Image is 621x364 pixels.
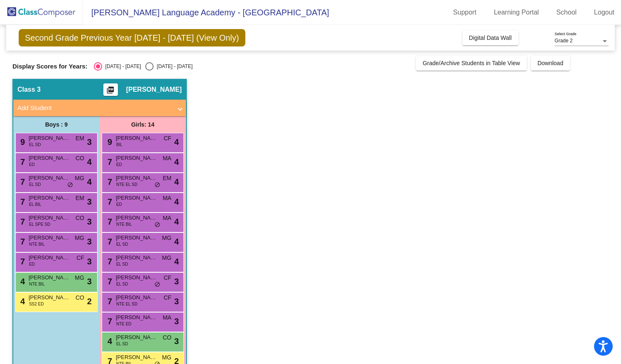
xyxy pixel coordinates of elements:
[116,201,122,208] span: ED
[550,6,583,19] a: School
[116,254,157,262] span: [PERSON_NAME] [PERSON_NAME]
[164,293,171,302] span: CF
[116,214,157,222] span: [PERSON_NAME]
[555,38,572,44] span: Grade 2
[447,6,483,19] a: Support
[76,134,84,143] span: EM
[116,281,128,287] span: EL SD
[126,86,182,94] span: [PERSON_NAME]
[116,142,122,148] span: BIL
[116,194,157,202] span: [PERSON_NAME]
[154,281,160,288] span: do_not_disturb_alt
[423,60,520,66] span: Grade/Archive Students in Table View
[105,297,112,306] span: 7
[105,317,112,326] span: 7
[103,83,118,96] button: Print Students Details
[19,29,245,46] span: Second Grade Previous Year [DATE] - [DATE] (View Only)
[29,274,70,282] span: [PERSON_NAME]
[163,174,171,183] span: EM
[531,56,570,71] button: Download
[416,56,527,71] button: Grade/Archive Students in Table View
[105,157,112,166] span: 7
[29,174,70,182] span: [PERSON_NAME]
[67,182,73,188] span: do_not_disturb_alt
[76,254,84,262] span: CF
[29,142,41,148] span: EL SD
[29,241,45,247] span: NTE BIL
[29,261,35,267] span: ED
[18,137,25,147] span: 9
[87,215,92,228] span: 3
[154,182,160,188] span: do_not_disturb_alt
[116,261,128,267] span: EL SD
[164,274,171,282] span: CF
[174,215,179,228] span: 4
[29,201,42,208] span: EL BIL
[116,321,132,327] span: NTE ED
[116,154,157,162] span: [PERSON_NAME] [PERSON_NAME]
[87,136,92,148] span: 3
[29,281,45,287] span: NTE BIL
[17,103,172,113] mat-panel-title: Add Student
[29,194,70,202] span: [PERSON_NAME]
[105,237,112,246] span: 7
[174,255,179,268] span: 4
[174,275,179,288] span: 3
[116,274,157,282] span: [PERSON_NAME]
[174,195,179,208] span: 4
[29,254,70,262] span: [PERSON_NAME]
[105,217,112,226] span: 7
[154,63,193,70] div: [DATE] - [DATE]
[116,134,157,142] span: [PERSON_NAME] [PERSON_NAME]
[174,156,179,168] span: 4
[76,293,84,302] span: CO
[94,62,193,71] mat-radio-group: Select an option
[29,301,44,307] span: SS2 ED
[116,313,157,322] span: [PERSON_NAME] [PERSON_NAME]
[163,194,171,203] span: MA
[116,301,137,307] span: NTE EL SD
[163,214,171,222] span: MA
[29,234,70,242] span: [PERSON_NAME]
[538,60,563,66] span: Download
[116,181,137,188] span: NTE EL SD
[29,214,70,222] span: [PERSON_NAME] [PERSON_NAME]
[29,134,70,142] span: [PERSON_NAME] [PERSON_NAME]
[116,293,157,302] span: [PERSON_NAME]
[116,241,128,247] span: EL SD
[75,174,84,183] span: MG
[29,293,70,302] span: [PERSON_NAME]
[29,221,50,227] span: EL SPE SD
[174,315,179,327] span: 3
[462,30,518,45] button: Digital Data Wall
[116,234,157,242] span: [PERSON_NAME]
[87,275,92,288] span: 3
[18,237,25,246] span: 7
[76,154,84,163] span: CO
[105,86,115,98] mat-icon: picture_as_pdf
[76,214,84,222] span: CO
[163,333,171,342] span: CO
[116,161,122,168] span: ED
[75,274,84,282] span: MG
[13,100,186,116] mat-expansion-panel-header: Add Student
[105,337,112,346] span: 4
[87,295,92,308] span: 2
[12,63,88,70] span: Display Scores for Years:
[164,134,171,143] span: CF
[174,295,179,308] span: 3
[18,257,25,266] span: 7
[469,34,512,41] span: Digital Data Wall
[163,154,171,163] span: MA
[105,177,112,186] span: 7
[18,197,25,206] span: 7
[29,181,41,188] span: EL SD
[116,353,157,362] span: [PERSON_NAME]
[105,197,112,206] span: 7
[29,161,35,168] span: ED
[75,234,84,242] span: MG
[83,6,329,19] span: [PERSON_NAME] Language Academy - [GEOGRAPHIC_DATA]
[18,177,25,186] span: 7
[105,257,112,266] span: 7
[116,333,157,342] span: [PERSON_NAME]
